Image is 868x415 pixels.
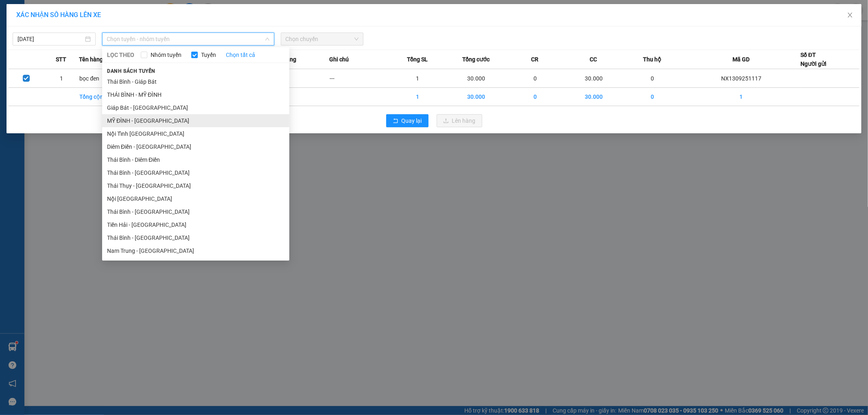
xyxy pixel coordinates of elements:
span: STT [56,55,66,64]
span: Nhóm tuyến [147,50,185,59]
span: Danh sách tuyến [102,67,160,75]
span: Tổng SL [407,55,428,64]
li: Thái Bình - Giáp Bát [102,75,289,88]
span: rollback [393,118,398,124]
td: 1 [388,69,447,88]
li: THÁI BÌNH - MỸ ĐÌNH [102,88,289,101]
span: Tổng cước [462,55,490,64]
li: Thái Bình - Diêm Điền [102,153,289,166]
td: 0 [623,88,682,106]
li: MỸ ĐÌNH - [GEOGRAPHIC_DATA] [102,114,289,127]
td: Tổng cộng [79,88,138,106]
span: Thu hộ [643,55,662,64]
button: Close [839,4,861,27]
span: Tên hàng [79,55,103,64]
td: bọc đen [79,69,138,88]
img: logo.jpg [10,10,51,51]
span: Tuyến [198,50,219,59]
li: Thái Bình - [GEOGRAPHIC_DATA] [102,231,289,244]
span: LỌC THEO [107,50,134,59]
a: Chọn tất cả [226,50,255,59]
td: 1 [388,88,447,106]
span: Quay lại [402,116,422,125]
span: close [847,12,853,18]
li: Thái Bình - [GEOGRAPHIC_DATA] [102,166,289,179]
span: Mã GD [732,55,750,64]
b: GỬI : VP [PERSON_NAME] [10,59,142,72]
li: 237 [PERSON_NAME] , [GEOGRAPHIC_DATA] [76,20,340,30]
span: Chọn tuyến - nhóm tuyến [107,33,269,45]
li: Thái Thụy - [GEOGRAPHIC_DATA] [102,179,289,192]
li: Nam Trung - [GEOGRAPHIC_DATA] [102,244,289,257]
td: 30.000 [447,88,505,106]
button: uploadLên hàng [437,114,482,127]
td: 1 [682,88,801,106]
button: rollbackQuay lại [386,114,429,127]
span: down [265,37,270,41]
td: 30.000 [564,69,623,88]
div: Số ĐT Người gửi [800,50,826,68]
span: Ghi chú [329,55,349,64]
li: Nội [GEOGRAPHIC_DATA] [102,192,289,205]
td: --- [329,69,388,88]
td: 0 [623,69,682,88]
td: --- [271,69,329,88]
td: 0 [506,88,564,106]
li: Tiền Hải - [GEOGRAPHIC_DATA] [102,218,289,231]
span: CR [531,55,538,64]
td: NX1309251117 [682,69,801,88]
li: Thái Bình - [GEOGRAPHIC_DATA] [102,205,289,218]
td: 30.000 [564,88,623,106]
span: Chọn chuyến [286,33,359,45]
input: 13/09/2025 [17,35,83,43]
td: 0 [506,69,564,88]
li: Giáp Bát - [GEOGRAPHIC_DATA] [102,101,289,114]
td: 30.000 [447,69,505,88]
li: Diêm Điền - [GEOGRAPHIC_DATA] [102,140,289,153]
li: Nội Tỉnh [GEOGRAPHIC_DATA] [102,127,289,140]
td: 1 [44,69,79,88]
span: CC [590,55,597,64]
li: Hotline: 1900 3383, ĐT/Zalo : 0862837383 [76,30,340,40]
span: XÁC NHẬN SỐ HÀNG LÊN XE [16,11,101,19]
